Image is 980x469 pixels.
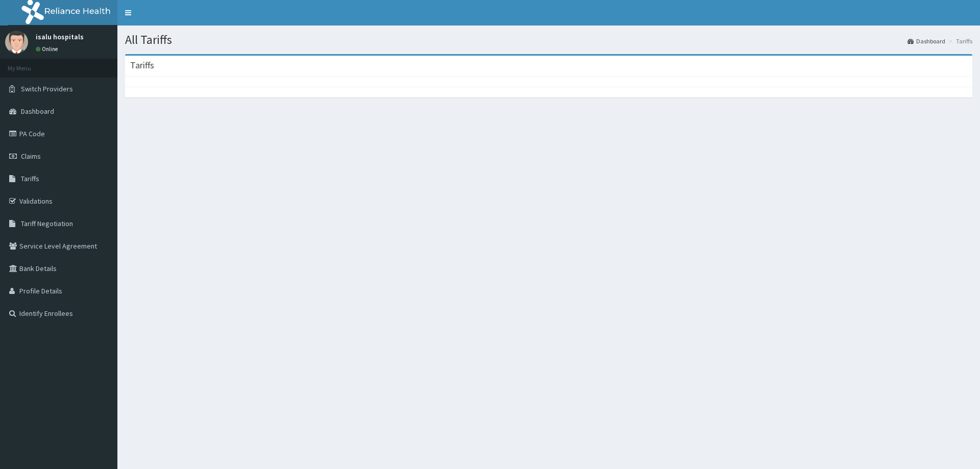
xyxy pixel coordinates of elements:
[908,37,945,45] a: Dashboard
[21,152,41,161] span: Claims
[21,174,39,183] span: Tariffs
[130,61,154,70] h3: Tariffs
[21,219,73,228] span: Tariff Negotiation
[21,107,54,116] span: Dashboard
[125,33,972,46] h1: All Tariffs
[21,84,73,93] span: Switch Providers
[946,37,972,45] li: Tariffs
[36,45,60,53] a: Online
[5,31,28,54] img: User Image
[36,33,84,40] p: isalu hospitals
